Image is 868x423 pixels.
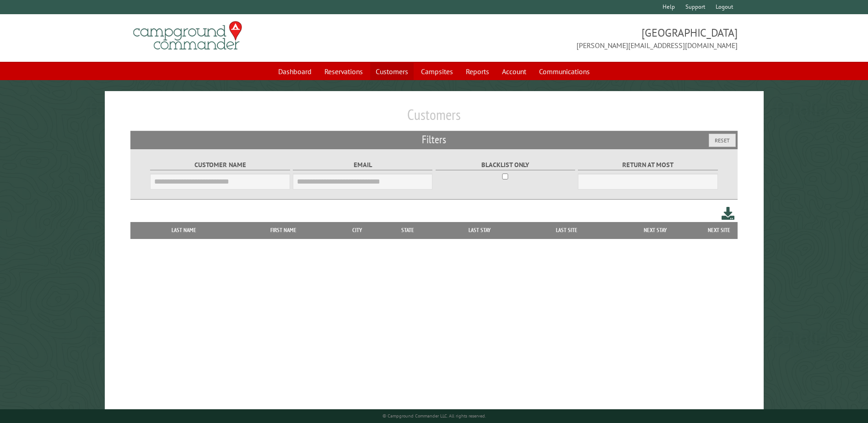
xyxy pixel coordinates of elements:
a: Customers [370,63,414,80]
th: First Name [232,222,334,239]
span: [GEOGRAPHIC_DATA] [PERSON_NAME][EMAIL_ADDRESS][DOMAIN_NAME] [434,25,738,51]
a: Download this customer list (.csv) [722,205,735,222]
th: State [380,222,436,239]
h2: Filters [130,131,737,148]
a: Reservations [319,63,368,80]
th: Last Name [135,222,232,239]
label: Email [293,160,432,170]
small: © Campground Commander LLC. All rights reserved. [383,413,486,419]
label: Blacklist only [436,160,575,170]
label: Return at most [578,160,717,170]
th: Last Stay [436,222,524,239]
a: Reports [460,63,495,80]
a: Account [496,63,532,80]
th: Last Site [523,222,609,239]
th: Next Site [701,222,738,239]
img: Campground Commander [130,18,245,54]
button: Reset [709,134,736,147]
a: Campsites [415,63,458,80]
h1: Customers [130,106,737,131]
a: Dashboard [273,63,317,80]
a: Communications [534,63,595,80]
label: Customer Name [150,160,290,170]
th: Next Stay [610,222,701,239]
th: City [334,222,380,239]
